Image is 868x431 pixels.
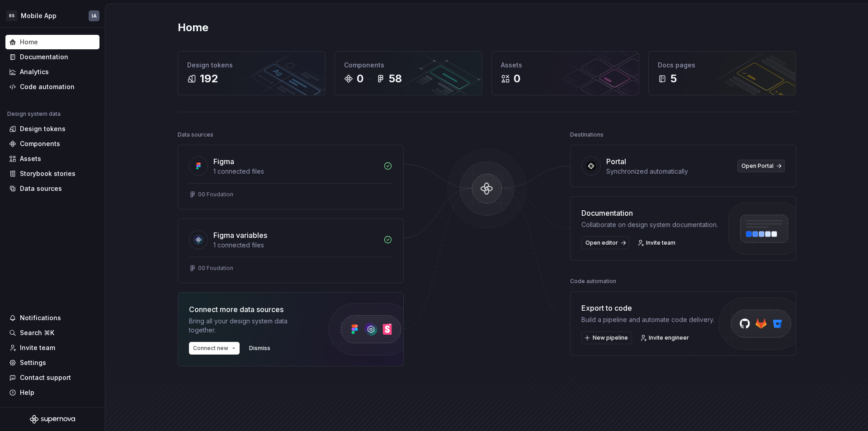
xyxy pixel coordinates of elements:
span: Dismiss [249,345,270,352]
a: Figma variables1 connected files00 Foudation [178,218,404,283]
div: Design tokens [187,61,316,70]
div: Connect more data sources [189,304,311,315]
div: Components [344,61,473,70]
button: Connect new [189,342,240,355]
div: IA [92,12,97,19]
div: 1 connected files [213,167,378,176]
div: Assets [501,61,630,70]
span: Invite team [646,239,675,246]
div: Documentation [20,52,68,62]
a: Invite team [5,341,99,355]
a: Design tokens [5,122,99,136]
div: Data sources [20,184,62,193]
svg: Supernova Logo [30,415,75,424]
div: Docs pages [658,61,787,70]
div: 0 [514,71,520,86]
a: Assets0 [491,51,639,95]
div: BS [6,10,17,21]
div: 192 [200,71,218,86]
div: Documentation [581,208,718,218]
div: Data sources [178,128,213,141]
a: Home [5,35,99,49]
div: Synchronized automatically [606,167,732,176]
div: Collaborate on design system documentation. [581,220,718,229]
div: 00 Foudation [198,191,233,198]
div: Figma variables [213,230,267,241]
button: Dismiss [245,342,274,355]
div: Build a pipeline and automate code delivery. [581,315,714,324]
button: Help [5,385,99,400]
a: Settings [5,355,99,370]
a: Storybook stories [5,166,99,181]
a: Components [5,137,99,151]
button: Notifications [5,311,99,325]
a: Analytics [5,65,99,79]
a: Design tokens192 [178,51,325,95]
button: BSMobile AppIA [2,6,103,25]
div: Bring all your design system data together. [189,317,311,335]
div: Analytics [20,67,49,76]
span: Open editor [585,239,618,246]
div: 00 Foudation [198,265,233,272]
div: Design tokens [20,124,66,133]
button: New pipeline [581,332,632,344]
div: Destinations [570,128,604,141]
a: Open Portal [737,160,785,172]
a: Documentation [5,50,99,64]
div: 0 [357,71,363,86]
a: Code automation [5,80,99,94]
div: Notifications [20,313,61,322]
span: Open Portal [741,162,774,170]
a: Data sources [5,181,99,196]
button: Contact support [5,370,99,385]
div: 58 [389,71,402,86]
div: Assets [20,154,41,163]
a: Invite team [635,237,679,249]
div: Help [20,388,34,397]
div: Figma [213,156,234,167]
a: Open editor [581,237,629,249]
span: New pipeline [593,334,628,341]
div: Components [20,139,60,148]
div: Contact support [20,373,71,382]
a: Figma1 connected files00 Foudation [178,145,404,209]
div: Search ⌘K [20,328,54,337]
div: Portal [606,156,626,167]
div: Mobile App [21,11,57,20]
div: Code automation [20,82,75,91]
a: Assets [5,152,99,166]
div: 1 connected files [213,241,378,250]
a: Invite engineer [637,332,693,344]
div: Settings [20,358,46,367]
div: Code automation [570,275,616,288]
div: Home [20,38,38,47]
div: Export to code [581,303,714,313]
a: Components058 [335,51,482,95]
button: Search ⌘K [5,326,99,340]
span: Connect new [193,345,228,352]
span: Invite engineer [649,334,689,341]
div: Storybook stories [20,169,75,178]
div: Invite team [20,343,55,352]
a: Docs pages5 [648,51,796,95]
h2: Home [178,20,208,35]
div: Design system data [7,110,61,118]
div: 5 [670,71,677,86]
